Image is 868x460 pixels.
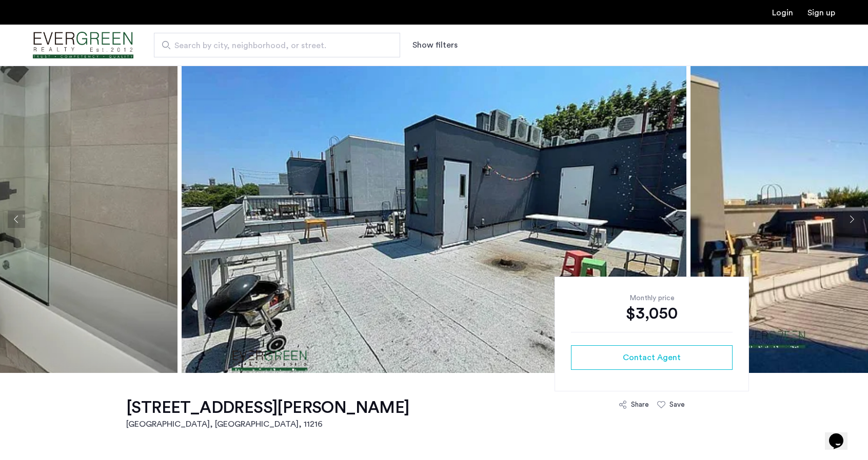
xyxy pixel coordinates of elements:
iframe: chat widget [825,419,858,450]
div: Save [669,400,685,410]
h1: [STREET_ADDRESS][PERSON_NAME] [126,398,409,418]
img: apartment [182,66,686,373]
button: Show or hide filters [412,39,458,51]
a: Cazamio Logo [33,26,133,65]
span: Search by city, neighborhood, or street. [174,39,371,52]
a: Login [772,9,793,17]
img: logo [33,26,133,65]
div: Share [631,400,649,410]
span: Contact Agent [623,351,681,364]
a: Registration [807,9,835,17]
a: [STREET_ADDRESS][PERSON_NAME][GEOGRAPHIC_DATA], [GEOGRAPHIC_DATA], 11216 [126,398,409,430]
div: $3,050 [571,303,733,324]
input: Apartment Search [154,33,400,57]
button: button [571,345,733,370]
button: Previous apartment [8,211,25,228]
button: Next apartment [843,211,860,228]
div: Monthly price [571,293,733,303]
h2: [GEOGRAPHIC_DATA], [GEOGRAPHIC_DATA] , 11216 [126,418,409,430]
